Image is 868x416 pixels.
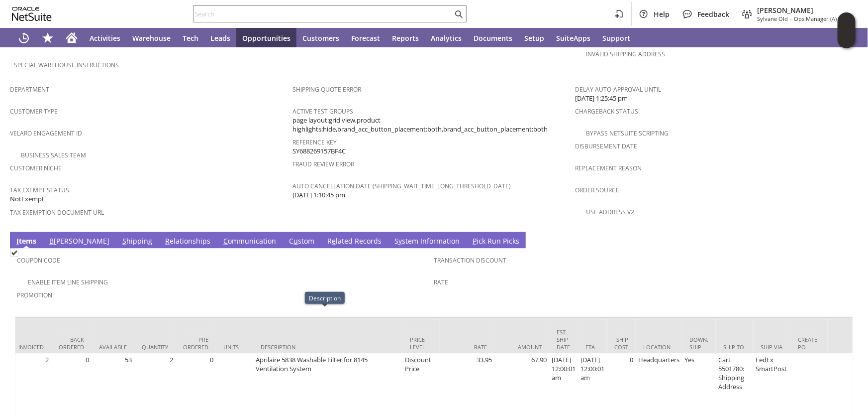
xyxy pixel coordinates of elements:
[453,8,465,20] svg: Search
[723,343,746,351] div: Ship To
[120,236,155,247] a: Shipping
[602,33,630,43] span: Support
[287,236,317,247] a: Custom
[761,343,783,351] div: Ship Via
[790,15,792,22] span: -
[292,116,570,134] span: page layout:grid view,product highlights:hide,brand_acc_button_placement:both,brand_acc_button_pl...
[18,343,44,351] div: Invoiced
[292,190,345,200] span: [DATE] 1:10:45 pm
[410,336,432,351] div: Price Level
[586,50,666,58] a: Invalid Shipping Address
[142,343,168,351] div: Quantity
[21,151,86,159] a: Business Sales Team
[59,336,84,351] div: Back Ordered
[556,33,590,43] span: SuiteApps
[293,236,298,246] span: u
[586,129,669,138] a: Bypass NetSuite Scripting
[757,15,788,22] span: Sylvane Old
[557,328,571,351] div: Est. Ship Date
[132,33,171,43] span: Warehouse
[332,236,336,246] span: e
[292,160,354,168] a: Fraud Review Error
[474,33,512,43] span: Documents
[689,336,708,351] div: Down. Ship
[292,85,361,94] a: Shipping Quote Error
[292,146,346,156] span: SY688269157BF4C
[840,234,852,246] a: Unrolled view on
[697,9,729,19] span: Feedback
[398,236,402,246] span: y
[794,15,850,22] span: Ops Manager (A) (F2L)
[223,236,228,246] span: C
[14,61,119,69] a: Special Warehouse Instructions
[84,28,126,48] a: Activities
[518,28,550,48] a: Setup
[12,28,36,48] a: Recent Records
[431,33,462,43] span: Analytics
[576,107,639,116] a: Chargeback Status
[210,33,230,43] span: Leads
[302,33,339,43] span: Customers
[221,236,279,247] a: Communication
[49,236,54,246] span: B
[16,236,19,246] span: I
[296,28,345,48] a: Customers
[586,208,635,216] a: Use Address V2
[17,256,60,265] a: Coupon Code
[261,343,395,351] div: Description
[576,94,628,103] span: [DATE] 1:25:45 pm
[28,278,108,286] a: Enable Item Line Shipping
[596,28,636,48] a: Support
[434,256,507,265] a: Transaction Discount
[386,28,425,48] a: Reports
[60,28,84,48] a: Home
[425,28,468,48] a: Analytics
[576,142,638,150] a: Disbursement Date
[392,33,419,43] span: Reports
[236,28,296,48] a: Opportunities
[524,33,544,43] span: Setup
[757,5,850,15] span: [PERSON_NAME]
[47,236,112,247] a: B[PERSON_NAME]
[654,9,670,19] span: Help
[292,138,337,146] a: Reference Key
[434,278,449,286] a: Rate
[165,236,170,246] span: R
[14,236,39,247] a: Items
[798,336,820,351] div: Create PO
[183,336,208,351] div: Pre Ordered
[614,336,628,351] div: Ship Cost
[576,85,662,94] a: Delay Auto-Approval Until
[36,28,60,48] div: Shortcuts
[12,7,52,21] svg: logo
[325,236,384,247] a: Related Records
[470,236,522,247] a: Pick Run Picks
[163,236,213,247] a: Relationships
[550,28,596,48] a: SuiteApps
[10,194,44,204] span: NotExempt
[292,182,511,190] a: Auto Cancellation Date (shipping_wait_time_long_threshold_date)
[177,28,204,48] a: Tech
[10,208,104,217] a: Tax Exemption Document URL
[99,343,127,351] div: Available
[392,236,462,247] a: System Information
[122,236,126,246] span: S
[447,343,487,351] div: Rate
[345,28,386,48] a: Forecast
[838,31,856,49] span: Oracle Guided Learning Widget. To move around, please hold and drag
[10,85,49,94] a: Department
[204,28,236,48] a: Leads
[838,12,856,48] iframe: Click here to launch Oracle Guided Learning Help Panel
[10,186,69,194] a: Tax Exempt Status
[351,33,380,43] span: Forecast
[576,186,620,194] a: Order Source
[17,291,52,299] a: Promotion
[183,33,198,43] span: Tech
[242,33,290,43] span: Opportunities
[643,343,675,351] div: Location
[585,343,599,351] div: ETA
[309,294,341,302] div: Description
[473,236,477,246] span: P
[502,343,542,351] div: Amount
[10,164,62,172] a: Customer Niche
